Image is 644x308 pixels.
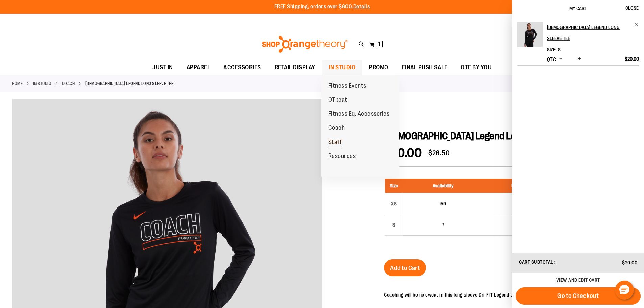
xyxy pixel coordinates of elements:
[378,41,380,47] span: 1
[402,60,448,75] span: FINAL PUSH SALE
[389,198,399,209] div: XS
[223,60,261,75] span: ACCESSORIES
[428,149,450,157] span: $26.50
[517,22,543,47] img: Ladies Legend Long Sleeve Tee
[321,135,349,149] a: Staff
[625,5,639,11] span: Close
[486,197,555,204] div: $20.00
[385,179,403,193] th: Size
[33,80,52,87] a: IN STUDIO
[622,260,637,265] span: $20.00
[615,281,634,300] button: Hello, have a question? Let’s chat.
[328,152,356,161] span: Resources
[461,60,492,75] span: OTF BY YOU
[454,60,498,75] a: OTF BY YOU
[517,22,543,52] a: Ladies Legend Long Sleeve Tee
[486,218,555,225] div: $20.00
[486,204,555,210] div: $26.50
[389,220,399,230] div: S
[395,60,454,75] a: FINAL PUSH SALE
[442,222,444,228] span: 7
[85,80,174,87] strong: [DEMOGRAPHIC_DATA] Legend Long Sleeve Tee
[321,107,397,121] a: Fitness Eq. Accessories
[558,56,564,63] button: Decrease product quantity
[328,110,390,119] span: Fitness Eq. Accessories
[328,139,342,147] span: Staff
[483,179,558,193] th: Unit Price
[362,60,395,75] a: PROMO
[180,60,217,75] a: APPAREL
[369,60,388,75] span: PROMO
[321,93,354,107] a: OTbeat
[12,80,23,87] a: Home
[328,124,345,133] span: Coach
[353,4,370,10] a: Details
[547,56,556,62] label: Qty
[634,22,639,27] a: Remove item
[217,60,268,75] a: ACCESSORIES
[321,79,373,93] a: Fitness Events
[547,22,630,44] h2: [DEMOGRAPHIC_DATA] Legend Long Sleeve Tee
[625,56,639,62] span: $20.00
[62,80,75,87] a: Coach
[547,22,639,44] a: [DEMOGRAPHIC_DATA] Legend Long Sleeve Tee
[261,36,349,53] img: Shop Orangetheory
[440,201,446,206] span: 59
[321,75,399,177] ul: IN STUDIO
[384,259,426,276] button: Add to Cart
[556,277,600,283] a: View and edit cart
[329,60,356,75] span: IN STUDIO
[557,292,599,300] span: Go to Checkout
[384,146,422,160] span: $20.00
[274,3,370,11] p: FREE Shipping, orders over $600.
[328,82,366,91] span: Fitness Events
[322,60,362,75] a: IN STUDIO
[576,56,583,63] button: Increase product quantity
[547,47,556,52] dt: Size
[486,225,555,232] div: $26.50
[517,22,639,66] li: Product
[275,60,315,75] span: RETAIL DISPLAY
[569,6,587,11] span: My Cart
[403,179,483,193] th: Availability
[516,287,641,305] button: Go to Checkout
[268,60,322,75] a: RETAIL DISPLAY
[321,121,352,135] a: Coach
[152,60,173,75] span: JUST IN
[384,130,569,142] span: [DEMOGRAPHIC_DATA] Legend Long Sleeve Tee
[146,60,180,75] a: JUST IN
[187,60,210,75] span: APPAREL
[558,47,561,52] span: S
[519,259,553,265] span: Cart Subtotal
[390,264,420,272] span: Add to Cart
[321,149,363,163] a: Resources
[384,291,627,298] div: Coaching will be no sweat in this long sleeve Dri-FIT Legend tee keeping you cool and comfortable...
[328,96,348,105] span: OTbeat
